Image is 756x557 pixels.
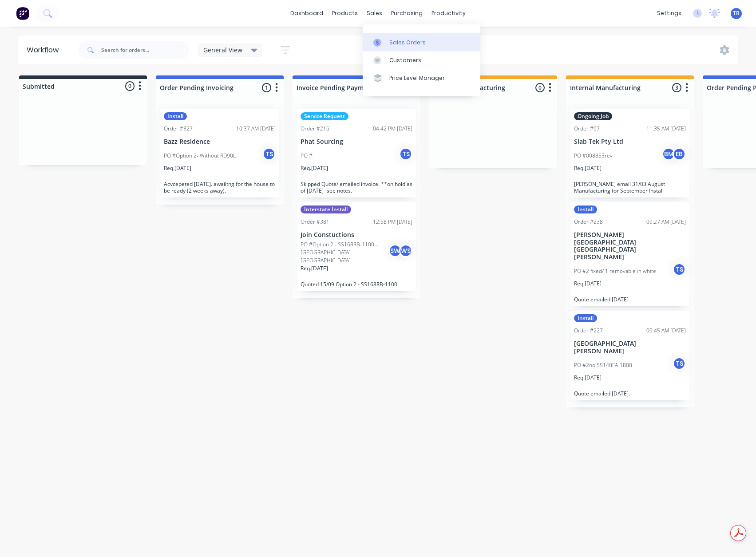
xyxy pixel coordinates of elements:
[373,218,412,226] div: 12:58 PM [DATE]
[399,147,412,161] div: TS
[301,241,388,265] p: PO #Option 2 - SS168RB-1100 - [GEOGRAPHIC_DATA] [GEOGRAPHIC_DATA]
[301,265,328,273] p: Req. [DATE]
[301,112,348,120] div: Service Request
[574,267,656,275] p: PO #2 fixed/ 1 removable in white
[27,45,63,55] div: Workflow
[363,69,480,87] a: Price Level Manager
[301,125,329,133] div: Order #216
[570,109,689,198] div: Ongoing JobOrder #9711:35 AM [DATE]Slab Tek Pty LtdPO #008353revBMEBReq.[DATE][PERSON_NAME] email...
[646,125,686,133] div: 11:35 AM [DATE]
[574,374,602,382] p: Req. [DATE]
[301,205,351,213] div: Interstate Install
[164,164,191,172] p: Req. [DATE]
[236,125,276,133] div: 10:37 AM [DATE]
[164,138,276,146] p: Bazz Residence
[389,56,421,64] div: Customers
[373,125,412,133] div: 04:42 PM [DATE]
[574,125,600,133] div: Order #97
[286,7,328,20] a: dashboard
[574,181,686,194] p: [PERSON_NAME] email 31/03 August Manufacturing for September Install
[328,7,362,20] div: products
[574,361,632,369] p: PO #2no SS140FA-1800
[203,45,242,55] span: General View
[673,147,686,161] div: EB
[570,202,689,306] div: InstallOrder #23809:27 AM [DATE][PERSON_NAME][GEOGRAPHIC_DATA] [GEOGRAPHIC_DATA][PERSON_NAME]PO #...
[362,7,387,20] div: sales
[733,9,740,17] span: TR
[653,7,686,20] div: settings
[389,39,426,47] div: Sales Orders
[101,41,189,59] input: Search for orders...
[388,244,402,257] div: SW
[164,152,236,160] p: PO #Option 2- Without RD90L
[570,311,689,400] div: InstallOrder #22709:45 AM [DATE][GEOGRAPHIC_DATA][PERSON_NAME]PO #2no SS140FA-1800TSReq.[DATE]Quo...
[363,33,480,51] a: Sales Orders
[574,218,603,226] div: Order #238
[16,7,29,20] img: Factory
[574,152,613,160] p: PO #008353rev
[301,164,328,172] p: Req. [DATE]
[574,138,686,146] p: Slab Tek Pty Ltd
[387,7,427,20] div: purchasing
[574,280,602,288] p: Req. [DATE]
[262,147,276,161] div: TS
[574,296,686,303] p: Quote emailed [DATE]
[574,390,686,397] p: Quote emailed [DATE].
[301,231,412,239] p: Join Constuctions
[574,112,612,120] div: Ongoing Job
[574,327,603,335] div: Order #227
[297,202,416,291] div: Interstate InstallOrder #38112:58 PM [DATE]Join ConstuctionsPO #Option 2 - SS168RB-1100 - [GEOGRA...
[646,327,686,335] div: 09:45 AM [DATE]
[363,51,480,69] a: Customers
[164,125,193,133] div: Order #327
[389,74,445,82] div: Price Level Manager
[574,164,602,172] p: Req. [DATE]
[673,357,686,370] div: TS
[427,7,470,20] div: productivity
[301,138,412,146] p: Phat Sourcing
[164,112,187,120] div: Install
[662,147,675,161] div: BM
[301,218,329,226] div: Order #381
[399,244,412,257] div: WS
[160,109,279,198] div: InstallOrder #32710:37 AM [DATE]Bazz ResidencePO #Option 2- Without RD90LTSReq.[DATE]Acvcepeted [...
[673,263,686,276] div: TS
[301,152,313,160] p: PO #
[574,340,686,355] p: [GEOGRAPHIC_DATA][PERSON_NAME]
[301,281,412,288] p: Quoted 15/09 Option 2 - SS168RB-1100
[301,181,412,194] p: Skipped Quote/ emailed invoice. **on hold as of [DATE] -see notes.
[574,314,597,322] div: Install
[574,205,597,213] div: Install
[574,231,686,261] p: [PERSON_NAME][GEOGRAPHIC_DATA] [GEOGRAPHIC_DATA][PERSON_NAME]
[646,218,686,226] div: 09:27 AM [DATE]
[297,109,416,198] div: Service RequestOrder #21604:42 PM [DATE]Phat SourcingPO #TSReq.[DATE]Skipped Quote/ emailed invoi...
[164,181,276,194] p: Acvcepeted [DATE]. awaiitng for the house to be ready (2 weeks away).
